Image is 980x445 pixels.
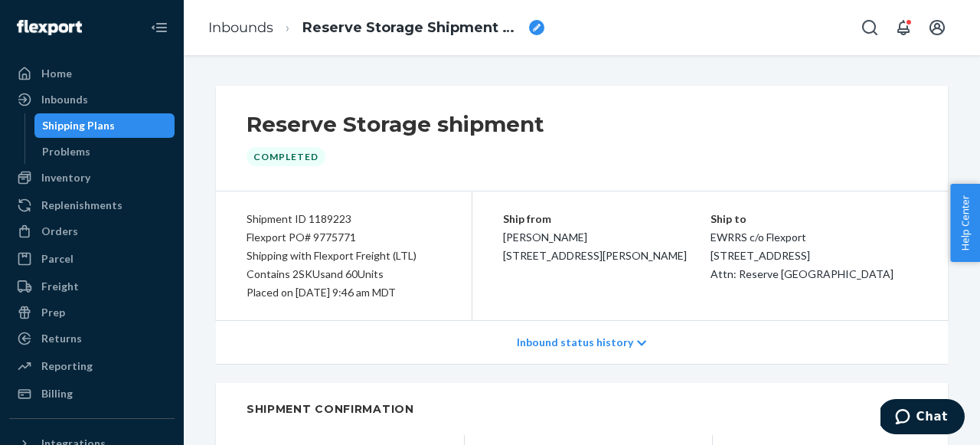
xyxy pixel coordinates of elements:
[247,247,441,265] div: Shipping with Flexport Freight (LTL)
[9,247,175,271] a: Parcel
[888,12,919,43] button: Open notifications
[710,249,893,280] span: [STREET_ADDRESS] Attn: Reserve [GEOGRAPHIC_DATA]
[42,144,90,159] div: Problems
[196,5,557,51] ol: breadcrumbs
[9,326,175,351] a: Returns
[247,147,325,166] div: Completed
[9,274,175,299] a: Freight
[41,251,73,267] div: Parcel
[9,193,175,218] a: Replenishments
[41,386,73,401] div: Billing
[144,12,175,43] button: Close Navigation
[41,279,79,294] div: Freight
[247,283,441,302] div: Placed on [DATE] 9:46 am MDT
[41,66,72,81] div: Home
[41,358,93,374] div: Reporting
[41,92,88,107] div: Inbounds
[247,110,544,138] h2: Reserve Storage shipment
[41,170,90,185] div: Inventory
[17,20,82,35] img: Flexport logo
[41,224,78,239] div: Orders
[517,335,633,350] p: Inbound status history
[41,331,82,346] div: Returns
[41,305,65,320] div: Prep
[34,139,175,164] a: Problems
[503,231,687,262] span: [PERSON_NAME] [STREET_ADDRESS][PERSON_NAME]
[34,113,175,138] a: Shipping Plans
[854,12,885,43] button: Open Search Box
[42,118,115,133] div: Shipping Plans
[9,87,175,112] a: Inbounds
[9,61,175,86] a: Home
[302,18,523,38] span: Reserve Storage Shipment STIf13d839311
[247,228,441,247] div: Flexport PO# 9775771
[41,198,122,213] div: Replenishments
[208,19,273,36] a: Inbounds
[710,210,917,228] p: Ship to
[247,401,414,417] h5: SHIPMENT CONFIRMATION
[950,184,980,262] button: Help Center
[710,228,917,247] p: EWRRS c/o Flexport
[9,300,175,325] a: Prep
[247,265,441,283] div: Contains 2 SKUs and 60 Units
[9,354,175,378] a: Reporting
[9,165,175,190] a: Inventory
[9,381,175,406] a: Billing
[216,383,948,435] button: SHIPMENT CONFIRMATION
[247,210,441,228] div: Shipment ID 1189223
[9,219,175,244] a: Orders
[880,399,965,437] iframe: Opens a widget where you can chat to one of our agents
[922,12,952,43] button: Open account menu
[503,210,710,228] p: Ship from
